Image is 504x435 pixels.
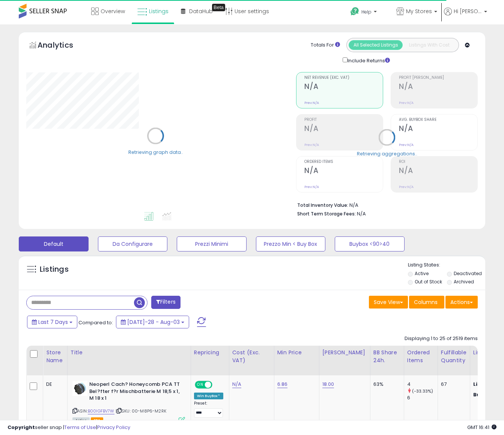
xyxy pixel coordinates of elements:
[8,424,35,431] strong: Copyright
[445,296,478,309] button: Actions
[322,381,334,388] a: 18.00
[194,401,223,418] div: Preset:
[194,349,226,357] div: Repricing
[151,296,181,309] button: Filters
[89,381,181,404] b: Neoperl Cach? Honeycomb PCA TT Bel?fter f?r Mischbatterie M 18,5 x 1, M 18 x 1
[212,4,225,11] div: Tooltip anchor
[232,349,271,364] div: Cost (Exc. VAT)
[72,381,87,396] img: 41WYW+XeKbL._SL40_.jpg
[408,262,485,269] p: Listing States:
[71,349,188,357] div: Title
[88,408,114,414] a: B00IGFBV7W
[64,424,96,431] a: Terms of Use
[415,278,442,285] label: Out of Stock
[194,393,223,399] div: Win BuyBox *
[373,381,398,388] div: 63%
[454,8,482,15] span: Hi [PERSON_NAME]
[116,408,166,414] span: | SKU: 00-M8P6-M2RK
[127,318,180,326] span: [DATE]-28 - Aug-03
[46,381,62,388] div: DE
[345,1,390,24] a: Help
[38,318,68,326] span: Last 7 Days
[97,424,130,431] a: Privacy Policy
[149,8,169,15] span: Listings
[72,417,90,424] span: All listings currently available for purchase on Amazon
[402,40,456,50] button: Listings With Cost
[444,8,487,24] a: Hi [PERSON_NAME]
[357,150,417,157] div: Retrieving aggregations..
[40,264,69,275] h5: Listings
[177,236,247,251] button: Prezzi Minimi
[27,316,77,328] button: Last 7 Days
[441,349,467,364] div: Fulfillable Quantity
[46,349,64,364] div: Store Name
[407,349,435,364] div: Ordered Items
[349,40,403,50] button: All Selected Listings
[78,319,113,326] span: Compared to:
[454,278,474,285] label: Archived
[322,349,367,357] div: [PERSON_NAME]
[91,417,104,424] span: FBA
[277,381,288,388] a: 6.86
[409,296,444,309] button: Columns
[8,424,130,431] div: seller snap | |
[38,40,88,52] h5: Analytics
[415,270,429,277] label: Active
[350,7,360,16] i: Get Help
[101,8,125,15] span: Overview
[405,335,478,342] div: Displaying 1 to 25 of 2519 items
[211,382,223,388] span: OFF
[256,236,326,251] button: Prezzo Min < Buy Box
[335,236,405,251] button: Buybox <90>40
[373,349,401,364] div: BB Share 24h.
[454,270,482,277] label: Deactivated
[128,149,183,155] div: Retrieving graph data..
[414,298,438,306] span: Columns
[412,388,433,394] small: (-33.33%)
[116,316,189,328] button: [DATE]-28 - Aug-03
[369,296,408,309] button: Save View
[407,381,438,388] div: 4
[19,236,89,251] button: Default
[277,349,316,357] div: Min Price
[311,42,340,49] div: Totals For
[406,8,432,15] span: My Stores
[98,236,168,251] button: Da Configurare
[232,381,241,388] a: N/A
[467,424,496,431] span: 2025-08-11 16:41 GMT
[337,56,399,65] div: Include Returns
[196,382,205,388] span: ON
[361,9,372,15] span: Help
[189,8,213,15] span: DataHub
[441,381,464,388] div: 67
[407,394,438,401] div: 6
